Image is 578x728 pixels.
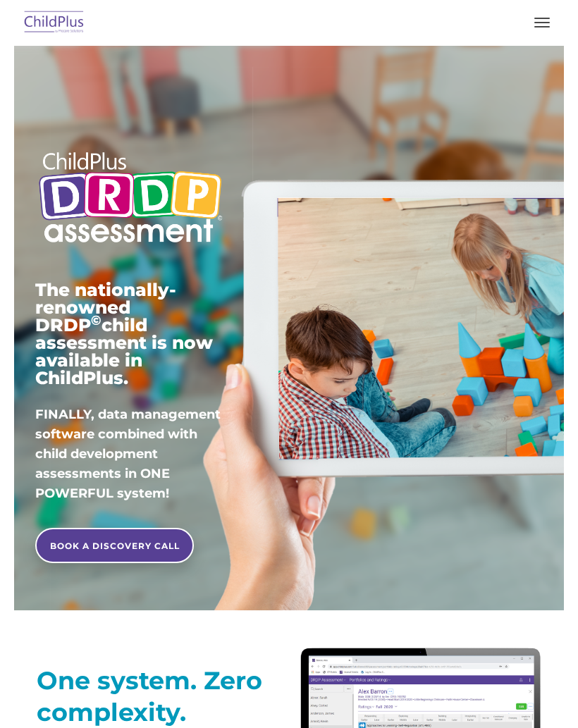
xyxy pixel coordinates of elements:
[35,141,226,257] img: Copyright - DRDP Logo Light
[35,279,213,388] span: The nationally-renowned DRDP child assessment is now available in ChildPlus.
[37,665,262,727] strong: One system. Zero complexity.
[35,528,194,563] a: BOOK A DISCOVERY CALL
[35,407,221,501] span: FINALLY, data management software combined with child development assessments in ONE POWERFUL sys...
[91,312,102,328] sup: ©
[21,6,87,39] img: ChildPlus by Procare Solutions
